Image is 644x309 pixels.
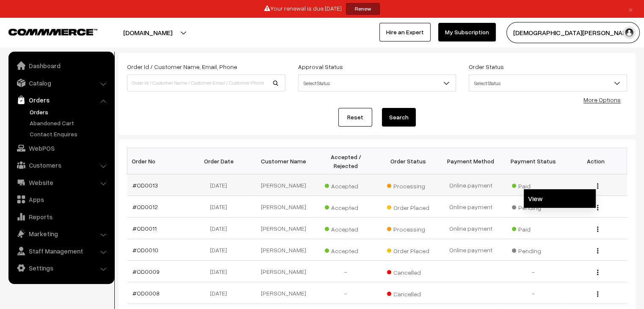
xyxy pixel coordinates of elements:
a: Orders [11,92,111,108]
a: #OD0008 [133,290,160,297]
th: Customer Name [252,148,315,174]
a: Renew [346,3,380,15]
td: [DATE] [190,174,252,196]
a: #OD0009 [133,268,160,275]
img: COMMMERCE [8,29,97,35]
img: user [623,26,636,39]
span: Order Placed [387,244,429,255]
span: Select Status [469,74,627,91]
td: - [315,282,377,304]
th: Action [564,148,627,174]
span: Cancelled [387,266,429,277]
img: Menu [597,270,598,275]
span: Accepted [325,244,367,255]
div: Your renewal is due [DATE] [3,3,641,15]
label: Approval Status [298,62,343,71]
img: Menu [597,248,598,254]
a: × [625,4,636,14]
span: Accepted [325,201,367,212]
a: More Options [583,96,621,103]
button: Search [382,108,416,127]
span: Select Status [469,76,627,91]
a: #OD0012 [133,203,158,210]
span: Pending [512,244,554,255]
button: [DOMAIN_NAME] [94,22,202,43]
a: Contact Enquires [28,130,111,138]
a: Website [11,175,111,190]
span: Paid [512,179,554,190]
a: My Subscription [438,23,496,41]
td: Online payment [439,174,502,196]
a: Marketing [11,226,111,241]
td: [PERSON_NAME] [252,282,315,304]
label: Order Id / Customer Name, Email, Phone [127,62,237,71]
td: [PERSON_NAME] [252,174,315,196]
td: [DATE] [190,282,252,304]
img: Menu [597,205,598,210]
a: Settings [11,260,111,276]
a: Dashboard [11,58,111,73]
span: Accepted [325,223,367,234]
td: [PERSON_NAME] [252,239,315,261]
button: [DEMOGRAPHIC_DATA][PERSON_NAME] [506,22,640,43]
a: #OD0013 [133,182,158,189]
a: COMMMERCE [8,26,83,36]
img: Menu [597,291,598,297]
a: Apps [11,192,111,207]
span: Paid [512,223,554,234]
span: Cancelled [387,287,429,298]
td: [DATE] [190,239,252,261]
td: - [502,282,565,304]
a: Reset [338,108,372,127]
a: WebPOS [11,141,111,156]
img: Menu [597,226,598,232]
span: Processing [387,179,429,190]
a: Customers [11,157,111,173]
th: Order No [127,148,190,174]
th: Order Date [190,148,252,174]
td: [PERSON_NAME] [252,218,315,239]
td: - [502,261,565,282]
a: Hire an Expert [379,23,431,41]
a: Reports [11,209,111,224]
label: Order Status [469,62,504,71]
td: Online payment [439,218,502,239]
a: #OD0011 [133,225,157,232]
th: Order Status [377,148,440,174]
a: Abandoned Cart [28,119,111,127]
td: Online payment [439,239,502,261]
a: View [524,189,596,208]
a: Orders [28,108,111,116]
td: - [315,261,377,282]
img: Menu [597,183,598,189]
span: Select Status [298,74,456,91]
th: Accepted / Rejected [315,148,377,174]
td: Online payment [439,196,502,218]
th: Payment Method [439,148,502,174]
span: Order Placed [387,201,429,212]
td: [DATE] [190,218,252,239]
input: Order Id / Customer Name / Customer Email / Customer Phone [127,74,285,91]
span: Pending [512,201,554,212]
td: [PERSON_NAME] [252,196,315,218]
td: [PERSON_NAME] [252,261,315,282]
td: [DATE] [190,196,252,218]
a: Staff Management [11,243,111,259]
a: Catalog [11,75,111,91]
td: [DATE] [190,261,252,282]
a: #OD0010 [133,246,158,254]
th: Payment Status [502,148,565,174]
span: Processing [387,223,429,234]
span: Accepted [325,179,367,190]
span: Select Status [299,76,456,91]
